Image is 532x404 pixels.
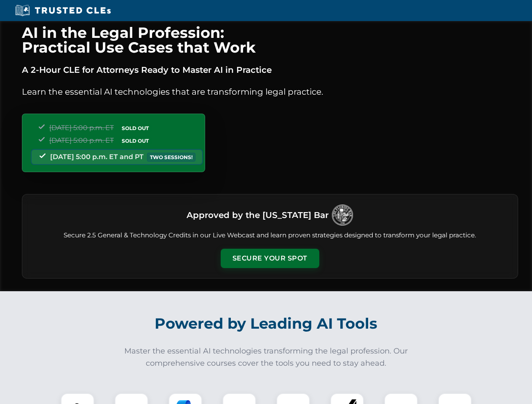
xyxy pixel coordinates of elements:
p: Master the essential AI technologies transforming the legal profession. Our comprehensive courses... [119,345,414,369]
h1: AI in the Legal Profession: Practical Use Cases that Work [22,25,518,55]
img: Logo [332,205,353,226]
img: Trusted CLEs [13,4,113,17]
h2: Powered by Leading AI Tools [33,309,500,338]
p: Learn the essential AI technologies that are transforming legal practice. [22,85,518,98]
span: SOLD OUT [119,124,152,133]
p: Secure 2.5 General & Technology Credits in our Live Webcast and learn proven strategies designed ... [32,231,508,240]
p: A 2-Hour CLE for Attorneys Ready to Master AI in Practice [22,63,518,77]
h3: Approved by the [US_STATE] Bar [187,207,329,223]
button: Secure Your Spot [221,249,319,268]
span: [DATE] 5:00 p.m. ET [49,124,114,132]
span: [DATE] 5:00 p.m. ET [49,136,114,144]
span: SOLD OUT [119,136,152,145]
